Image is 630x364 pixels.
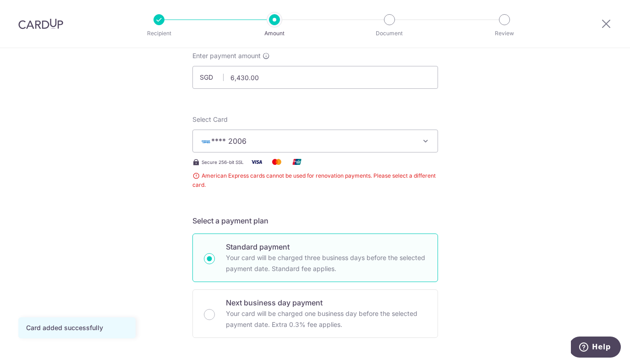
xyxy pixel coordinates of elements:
div: Card added successfully [26,323,128,332]
span: Secure 256-bit SSL [202,158,244,166]
img: Mastercard [268,156,286,168]
span: Enter payment amount [192,51,261,60]
p: Amount [241,29,308,38]
p: Review [471,29,538,38]
p: Standard payment [226,241,427,252]
p: Your card will be charged three business days before the selected payment date. Standard fee appl... [226,252,427,274]
img: Union Pay [288,156,306,168]
iframe: Opens a widget where you can find more information [571,337,621,359]
span: translation missing: en.payables.payment_networks.credit_card.summary.labels.select_card [192,115,228,123]
input: 0.00 [192,66,438,89]
p: Document [356,29,423,38]
h5: Select a payment plan [192,215,438,226]
p: Recipient [125,29,193,38]
span: SGD [200,73,224,82]
img: CardUp [18,18,63,29]
img: Visa [247,156,266,168]
span: American Express cards cannot be used for renovation payments. Please select a different card. [192,171,438,190]
p: Next business day payment [226,297,427,308]
img: AMEX [200,138,211,145]
p: Your card will be charged one business day before the selected payment date. Extra 0.3% fee applies. [226,308,427,330]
